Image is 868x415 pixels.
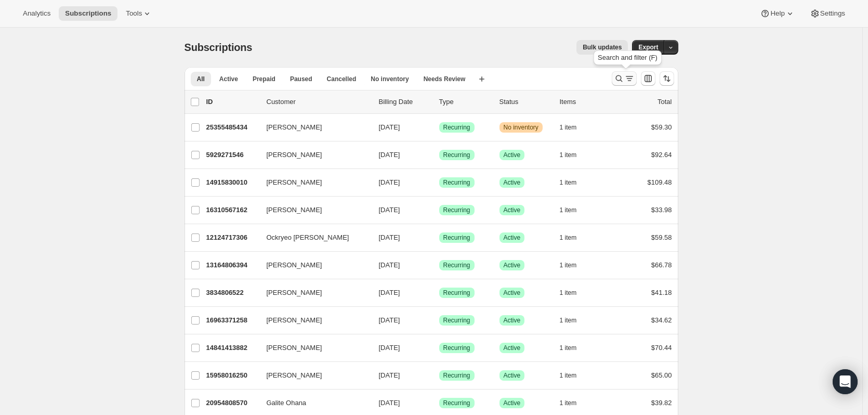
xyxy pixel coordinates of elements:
button: 1 item [560,230,588,245]
span: Needs Review [424,75,466,83]
span: [DATE] [379,399,400,407]
button: 1 item [560,286,588,300]
button: Create new view [474,72,490,86]
span: 1 item [560,261,577,269]
span: Active [504,316,521,325]
p: Total [657,97,672,107]
span: $59.30 [651,123,672,131]
span: Recurring [443,123,470,132]
span: [DATE] [379,261,400,269]
div: Open Intercom Messenger [833,369,858,394]
span: Subscriptions [65,9,111,18]
span: No inventory [371,75,409,83]
span: [PERSON_NAME] [267,205,322,215]
button: Search and filter results [612,71,637,86]
div: 16963371258[PERSON_NAME][DATE]SuccessRecurringSuccessActive1 item$34.62 [206,313,672,328]
span: [DATE] [379,289,400,296]
span: Paused [290,75,312,83]
span: $66.78 [651,261,672,269]
button: 1 item [560,175,588,190]
span: Cancelled [327,75,357,83]
span: Ockryeo [PERSON_NAME] [267,232,349,243]
span: Recurring [443,316,470,325]
span: Active [504,178,521,187]
p: 15958016250 [206,370,258,381]
button: Bulk updates [576,40,628,55]
button: [PERSON_NAME] [260,312,364,329]
span: 1 item [560,289,577,297]
span: [PERSON_NAME] [267,370,322,381]
span: $109.48 [648,178,672,186]
span: Recurring [443,151,470,159]
div: 5929271546[PERSON_NAME][DATE]SuccessRecurringSuccessActive1 item$92.64 [206,148,672,162]
p: 5929271546 [206,150,258,160]
span: Active [504,234,521,242]
span: [PERSON_NAME] [267,260,322,270]
button: [PERSON_NAME] [260,257,364,274]
button: [PERSON_NAME] [260,284,364,301]
p: Status [499,97,551,107]
p: 13164806394 [206,260,258,270]
span: [DATE] [379,316,400,324]
span: [PERSON_NAME] [267,150,322,160]
p: Billing Date [379,97,431,107]
button: Tools [120,6,159,21]
p: 12124717306 [206,232,258,243]
button: Analytics [17,6,57,21]
span: 1 item [560,206,577,214]
span: [PERSON_NAME] [267,177,322,188]
div: 12124717306Ockryeo [PERSON_NAME][DATE]SuccessRecurringSuccessActive1 item$59.58 [206,230,672,245]
button: 1 item [560,368,588,383]
div: 3834806522[PERSON_NAME][DATE]SuccessRecurringSuccessActive1 item$41.18 [206,286,672,300]
div: IDCustomerBilling DateTypeStatusItemsTotal [206,97,672,107]
span: Active [504,206,521,214]
button: 1 item [560,396,588,410]
span: $70.44 [651,344,672,352]
button: 1 item [560,258,588,273]
span: Recurring [443,289,470,297]
div: Type [439,97,491,107]
span: Active [504,344,521,352]
span: $41.18 [651,289,672,296]
button: Subscriptions [59,6,117,21]
button: Settings [804,6,851,21]
span: Recurring [443,344,470,352]
span: $39.82 [651,399,672,407]
div: 13164806394[PERSON_NAME][DATE]SuccessRecurringSuccessActive1 item$66.78 [206,258,672,273]
span: $92.64 [651,151,672,159]
span: Tools [126,9,142,18]
p: 3834806522 [206,288,258,298]
div: 16310567162[PERSON_NAME][DATE]SuccessRecurringSuccessActive1 item$33.98 [206,203,672,217]
button: Galite Ohana [260,395,364,411]
button: [PERSON_NAME] [260,202,364,218]
div: 14915830010[PERSON_NAME][DATE]SuccessRecurringSuccessActive1 item$109.48 [206,175,672,190]
button: [PERSON_NAME] [260,147,364,163]
div: 15958016250[PERSON_NAME][DATE]SuccessRecurringSuccessActive1 item$65.00 [206,368,672,383]
span: Settings [820,9,845,18]
button: [PERSON_NAME] [260,119,364,136]
span: Subscriptions [185,42,253,53]
button: 1 item [560,341,588,355]
span: [DATE] [379,123,400,131]
span: Active [504,399,521,407]
button: [PERSON_NAME] [260,174,364,191]
span: 1 item [560,151,577,159]
span: Active [504,151,521,159]
span: [PERSON_NAME] [267,288,322,298]
p: ID [206,97,258,107]
button: [PERSON_NAME] [260,367,364,384]
span: $33.98 [651,206,672,214]
button: Customize table column order and visibility [641,71,655,86]
span: 1 item [560,178,577,187]
span: Recurring [443,261,470,269]
span: Recurring [443,399,470,407]
span: Export [638,43,658,51]
button: 1 item [560,203,588,217]
span: [DATE] [379,371,400,379]
div: Items [560,97,612,107]
button: 1 item [560,313,588,328]
span: Recurring [443,234,470,242]
span: [DATE] [379,206,400,214]
span: No inventory [504,123,538,132]
span: Analytics [23,9,50,18]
